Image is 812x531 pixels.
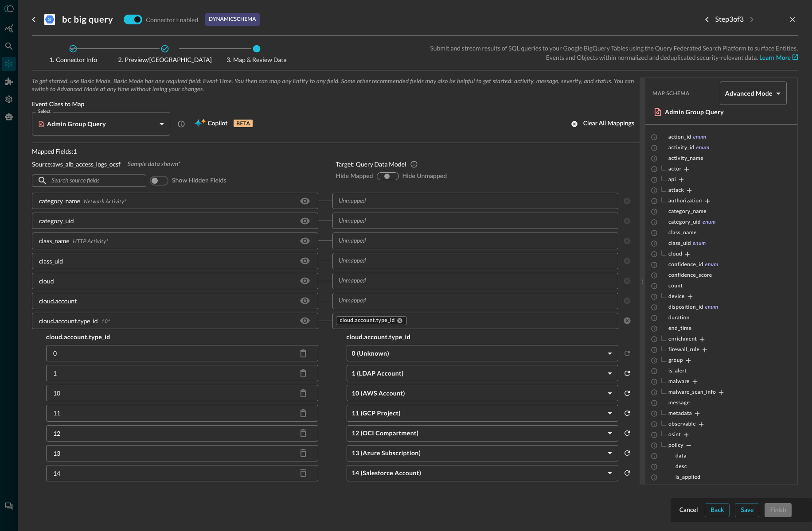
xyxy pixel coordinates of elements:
[690,376,700,387] button: Expand
[335,235,615,246] input: Unmapped
[39,236,70,245] p: class_name
[296,386,310,400] button: Delete source field
[352,349,605,358] h5: 0 (Unknown)
[681,430,691,440] button: Expand
[296,346,310,360] button: Delete source field
[234,120,253,127] p: BETA
[622,386,632,400] button: reset selected values
[622,315,632,326] button: clear selected values
[675,453,687,460] span: data
[32,159,121,169] p: Source: aws_alb_access_logs_ocsf
[703,219,716,226] span: enum
[38,108,51,115] label: Select
[352,449,605,457] h5: 13 (Azure Subscription)
[340,317,395,324] span: cloud.account.type_id
[787,14,798,25] button: close-drawer
[32,78,640,93] span: To get started, use Basic Mode. Basic Mode has one required field: Event Time. You then can map a...
[693,240,706,247] span: enum
[759,55,798,61] a: Learn More
[336,159,406,169] p: Target: Query Data Model
[652,90,716,97] span: Map Schema
[684,185,695,196] button: Expand
[118,57,211,63] span: Preview/[GEOGRAPHIC_DATA]
[189,117,258,131] button: CopilotBETA
[296,366,310,380] button: Delete source field
[696,419,707,430] button: Expand
[402,172,447,180] span: Hide Unmapped
[668,229,697,236] span: class_name
[298,294,312,308] button: Hide/Show source field
[668,155,703,162] span: activity_name
[668,134,691,141] span: action_id
[622,466,632,480] button: reset selected values
[296,466,310,480] button: Delete source field
[622,426,632,440] button: reset selected values
[667,431,681,438] span: osint
[667,442,683,449] span: policy
[416,43,798,63] p: Submit and stream results of SQL queries to your Google BigQuery Tables using the Query Federated...
[696,144,710,151] span: enum
[172,177,226,185] span: Show hidden fields
[725,89,773,98] h5: Advanced Mode
[667,187,684,194] span: attack
[676,174,687,185] button: Expand
[298,234,312,248] button: Hide/Show source field
[53,368,57,378] p: 1
[716,387,726,398] button: Expand
[32,101,640,109] span: Event Class to Map
[27,12,41,27] button: go back
[296,426,310,440] button: Delete source field
[667,251,682,258] span: cloud
[667,346,699,353] span: firewall_rule
[705,304,718,311] span: enum
[177,120,185,128] svg: Admin Group Query events report information about administrative groups.
[668,325,691,332] span: end_time
[32,333,332,341] h5: cloud.account.type_id
[84,199,126,205] span: Network Activity *
[668,272,712,279] span: confidence_score
[741,505,753,516] div: Save
[622,366,632,380] button: reset selected values
[705,261,718,268] span: enum
[667,176,676,183] span: api
[47,120,106,128] h5: Admin Group Query
[668,368,687,375] span: is_alert
[335,295,615,306] input: Unmapped
[668,399,690,407] span: message
[39,216,74,225] p: category_uid
[697,334,707,345] button: Expand
[583,118,634,129] div: Clear all mappings
[667,293,685,300] span: device
[668,261,703,268] span: confidence_id
[336,316,407,325] div: cloud.account.type_id
[128,160,180,168] span: Sample data shown*
[39,196,80,205] p: category_name
[665,108,724,116] h5: Admin Group Query
[675,463,687,470] span: desc
[667,336,697,343] span: enrichment
[667,410,692,417] span: metadata
[335,215,615,226] input: Unmapped
[668,283,683,290] span: count
[53,449,60,458] p: 13
[699,345,710,355] button: Expand
[566,117,640,131] button: Clear all mappings
[352,409,605,418] h5: 11 (GCP Project)
[296,446,310,460] button: Delete source field
[298,214,312,228] button: Hide/Show source field
[62,14,113,25] h3: bc big query
[219,57,294,63] span: Map & Review Data
[53,388,60,398] p: 10
[622,446,632,460] button: reset selected values
[702,196,713,206] button: Expand
[693,134,707,141] span: enum
[53,429,60,438] p: 12
[668,314,690,322] span: duration
[298,254,312,268] button: Hide/Show source field
[332,333,633,341] h5: cloud.account.type_id
[53,408,60,418] p: 11
[667,378,690,385] span: malware
[667,421,696,428] span: observable
[352,469,605,477] h5: 14 (Salesforce Account)
[668,219,701,226] span: category_uid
